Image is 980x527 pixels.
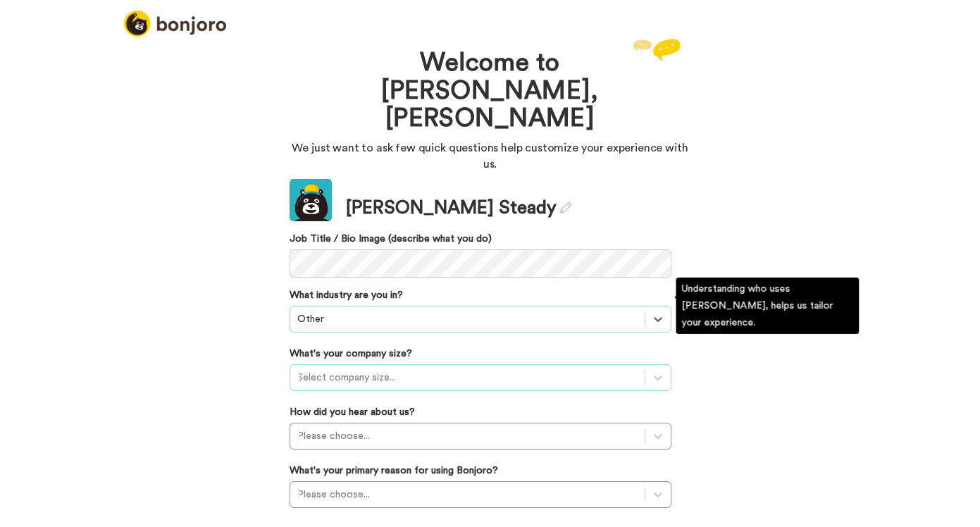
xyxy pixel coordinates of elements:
h1: Welcome to [PERSON_NAME], [PERSON_NAME] [332,49,649,133]
label: Job Title / Bio Image (describe what you do) [290,232,671,246]
img: reply.svg [633,39,681,61]
div: [PERSON_NAME] Steady [346,195,571,221]
label: What industry are you in? [290,288,403,302]
div: Understanding who uses [PERSON_NAME], helps us tailor your experience. [676,278,860,334]
label: What's your company size? [290,347,412,361]
img: logo_full.png [124,11,226,37]
p: We just want to ask few quick questions help customize your experience with us. [290,140,691,173]
label: How did you hear about us? [290,405,415,419]
label: What's your primary reason for using Bonjoro? [290,464,498,478]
